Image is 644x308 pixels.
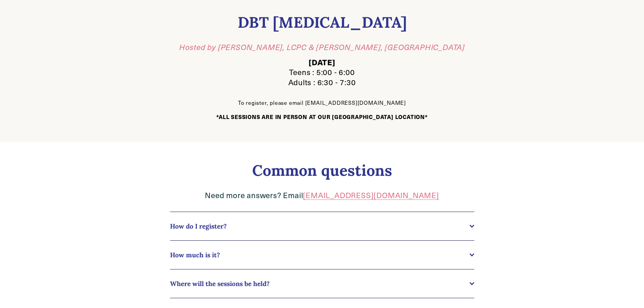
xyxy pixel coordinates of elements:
h2: Common questions [170,161,474,180]
strong: *ALL SESSIONS ARE IN PERSON AT OUR [GEOGRAPHIC_DATA] LOCATION* [216,113,428,121]
strong: [DATE] [309,57,335,68]
span: Where will the sessions be held? [170,280,470,288]
span: How much is it? [170,251,470,259]
p: Need more answers? Email [170,190,474,200]
a: [EMAIL_ADDRESS][DOMAIN_NAME] [303,190,439,200]
button: How do I register? [170,212,474,240]
button: Where will the sessions be held? [170,269,474,298]
h2: DBT [MEDICAL_DATA] [170,13,474,31]
p: Teens : 5:00 - 6:00 Adults : 6:30 - 7:30 [170,57,474,87]
span: How do I register? [170,222,470,230]
em: Hosted by [PERSON_NAME], LCPC & [PERSON_NAME], [GEOGRAPHIC_DATA] [179,42,465,52]
p: To register, please email [EMAIL_ADDRESS][DOMAIN_NAME] [170,93,474,121]
button: How much is it? [170,241,474,269]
